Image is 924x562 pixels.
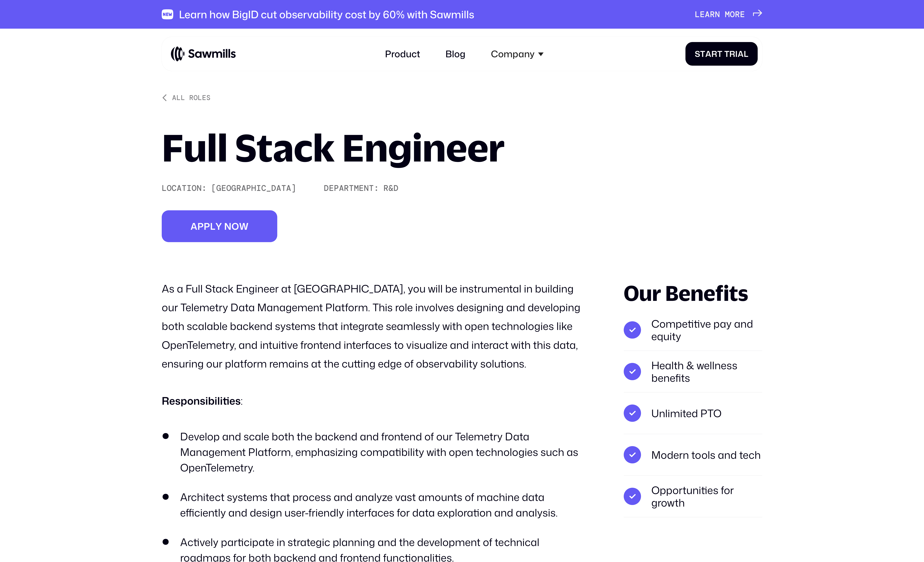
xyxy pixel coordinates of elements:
span: S [695,49,700,59]
span: r [729,49,735,59]
span: t [700,49,705,59]
li: Unlimited PTO [624,392,762,434]
a: Product [378,41,427,66]
li: Architect systems that process and analyze vast amounts of machine data efficiently and design us... [162,489,587,520]
p: : [162,391,587,410]
li: Modern tools and tech [624,434,762,476]
a: All roles [162,94,211,102]
div: Company [491,48,535,59]
span: r [711,49,717,59]
a: Blog [439,41,472,66]
div: Learn how BigID cut observability cost by 60% with Sawmills [179,8,474,21]
span: r [710,10,715,19]
div: R&D [383,183,398,193]
li: Develop and scale both the backend and frontend of our Telemetry Data Management Platform, emphas... [162,429,587,475]
div: Our Benefits [624,279,762,307]
li: Health & wellness benefits [624,351,762,392]
span: e [740,10,745,19]
span: r [735,10,740,19]
span: o [730,10,735,19]
span: w [239,221,248,232]
li: Opportunities for growth [624,476,762,517]
span: n [224,221,232,232]
p: ‍ [624,517,762,528]
span: i [735,49,738,59]
div: All roles [172,94,210,102]
p: As a Full Stack Engineer at [GEOGRAPHIC_DATA], you will be instrumental in building our Telemetry... [162,279,587,373]
span: p [204,221,210,232]
span: n [715,10,720,19]
a: Applynow [162,210,277,242]
span: a [738,49,744,59]
span: T [724,49,729,59]
a: StartTrial [685,42,758,66]
span: t [717,49,722,59]
span: A [190,221,197,232]
span: o [232,221,239,232]
span: a [705,10,710,19]
div: Company [484,41,551,66]
span: L [695,10,700,19]
div: Department: [324,183,379,193]
span: m [725,10,730,19]
span: e [700,10,705,19]
div: [GEOGRAPHIC_DATA] [211,183,296,193]
div: Location: [162,183,207,193]
li: Competitive pay and equity [624,309,762,351]
h1: Full Stack Engineer [162,129,505,166]
span: l [744,49,748,59]
span: l [210,221,215,232]
a: Learnmore [695,10,762,19]
strong: Responsibilities [162,393,241,408]
span: p [197,221,204,232]
span: a [705,49,711,59]
span: y [215,221,222,232]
